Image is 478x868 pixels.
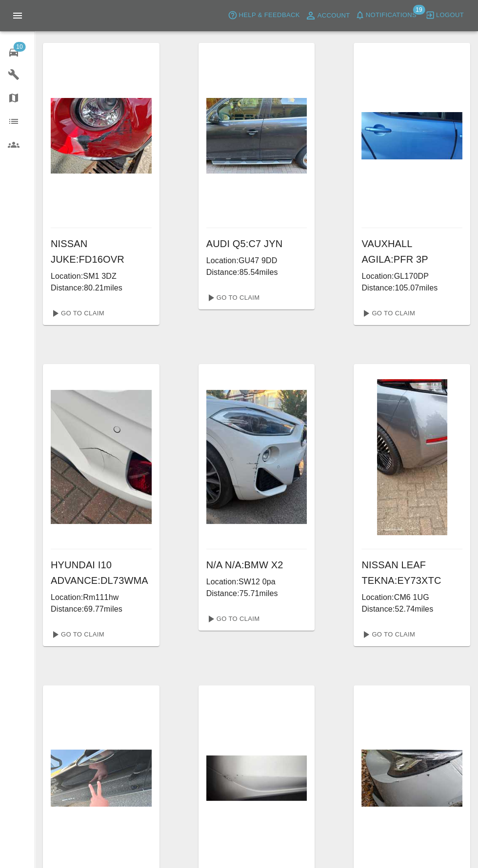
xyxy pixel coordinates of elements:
a: Go To Claim [202,611,262,627]
a: Go To Claim [47,627,107,642]
p: Location: Rm111hw [51,592,152,603]
h6: HYUNDAI I10 ADVANCE : DL73WMA [51,557,152,588]
h6: VAUXHALL AGILA : PFR 3P [361,236,462,267]
p: Location: GU47 9DD [206,255,307,267]
span: Notifications [366,10,417,21]
span: Help & Feedback [239,10,299,21]
h6: AUDI Q5 : C7 JYN [206,236,307,251]
p: Distance: 75.71 miles [206,588,307,599]
a: Account [302,8,353,23]
a: Go To Claim [358,627,418,642]
span: Logout [436,10,464,21]
a: Go To Claim [47,306,107,321]
p: Location: SW12 0pa [206,576,307,588]
p: Distance: 69.77 miles [51,603,152,615]
span: Account [318,10,350,21]
a: Go To Claim [358,306,418,321]
span: 10 [13,42,25,52]
h6: NISSAN JUKE : FD16OVR [51,236,152,267]
h6: NISSAN LEAF TEKNA : EY73XTC [361,557,462,588]
button: Logout [423,8,466,23]
a: Go To Claim [202,290,262,306]
button: Open drawer [6,4,29,27]
button: Help & Feedback [225,8,302,23]
h6: N/A N/A : BMW X2 [206,557,307,573]
p: Location: CM6 1UG [361,592,462,603]
p: Location: GL170DP [361,270,462,282]
p: Distance: 52.74 miles [361,603,462,615]
p: Distance: 105.07 miles [361,282,462,294]
span: 19 [413,5,425,15]
button: Notifications [353,8,419,23]
p: Location: SM1 3DZ [51,270,152,282]
p: Distance: 80.21 miles [51,282,152,294]
p: Distance: 85.54 miles [206,267,307,278]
